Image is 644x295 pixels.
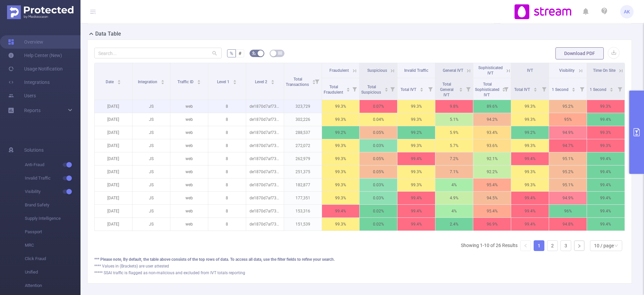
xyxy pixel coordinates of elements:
[561,241,571,251] a: 3
[95,126,132,139] p: [DATE]
[549,113,587,126] p: 95%
[24,108,41,113] span: Reports
[610,87,613,89] i: icon: caret-up
[8,76,50,89] a: Integrations
[94,48,222,58] input: Search...
[132,100,170,113] p: JS
[322,113,360,126] p: 99.3%
[246,139,284,152] p: de1870d7af73170694337db2acf52a07
[473,139,511,152] p: 93.6%
[360,192,397,204] p: 0.03%
[95,179,132,191] p: [DATE]
[397,152,435,165] p: 99.4%
[350,78,359,100] i: Filter menu
[572,87,576,91] div: Sort
[577,78,587,100] i: Filter menu
[271,79,275,83] div: Sort
[473,152,511,165] p: 92.1%
[587,139,625,152] p: 99.3%
[385,89,388,91] i: icon: caret-down
[278,51,282,55] i: icon: table
[95,113,132,126] p: [DATE]
[161,79,164,81] i: icon: caret-up
[246,165,284,178] p: de1870d7af73170694337db2acf52a07
[246,192,284,204] p: de1870d7af73170694337db2acf52a07
[367,68,387,73] span: Suspicious
[361,85,382,95] span: Total Suspicious
[459,87,463,89] i: icon: caret-up
[25,239,80,252] span: MRC
[511,139,549,152] p: 99.3%
[549,179,587,191] p: 95.1%
[170,165,208,178] p: web
[322,218,360,231] p: 99.3%
[170,126,208,139] p: web
[286,77,310,87] span: Total Transactions
[208,113,246,126] p: 8
[284,192,322,204] p: 177,351
[459,87,463,91] div: Sort
[534,87,537,89] i: icon: caret-up
[117,79,121,81] i: icon: caret-up
[217,80,230,84] span: Level 1
[25,171,80,185] span: Invalid Traffic
[549,192,587,204] p: 94.9%
[549,100,587,113] p: 95.2%
[197,79,201,81] i: icon: caret-up
[587,100,625,113] p: 99.3%
[346,87,350,91] div: Sort
[170,139,208,152] p: web
[397,139,435,152] p: 99.3%
[547,240,558,251] li: 2
[238,51,241,56] span: #
[271,79,275,81] i: icon: caret-up
[400,87,417,92] span: Total IVT
[329,68,349,73] span: Fraudulent
[511,152,549,165] p: 99.4%
[25,185,80,198] span: Visibility
[594,241,614,251] div: 10 / page
[426,78,435,100] i: Filter menu
[473,100,511,113] p: 89.6%
[25,252,80,265] span: Click Fraud
[132,113,170,126] p: JS
[208,179,246,191] p: 8
[8,62,63,76] a: Usage Notification
[560,240,571,251] li: 3
[533,87,537,91] div: Sort
[534,240,544,251] li: 1
[587,126,625,139] p: 99.3%
[132,218,170,231] p: JS
[443,68,463,73] span: General IVT
[385,87,388,89] i: icon: caret-up
[132,139,170,152] p: JS
[233,79,237,81] i: icon: caret-up
[552,87,570,92] span: 1 Second
[132,179,170,191] p: JS
[435,179,473,191] p: 4%
[170,218,208,231] p: web
[346,87,350,89] i: icon: caret-up
[95,100,132,113] p: [DATE]
[284,126,322,139] p: 288,537
[577,244,581,248] i: icon: right
[527,68,533,73] span: IVT
[8,89,36,102] a: Users
[539,78,549,100] i: Filter menu
[559,68,575,73] span: Visibility
[322,126,360,139] p: 99.2%
[208,205,246,217] p: 8
[132,165,170,178] p: JS
[590,87,607,92] span: 1 Second
[132,126,170,139] p: JS
[322,100,360,113] p: 99.3%
[615,78,625,100] i: Filter menu
[435,192,473,204] p: 4.9%
[587,218,625,231] p: 99.4%
[397,113,435,126] p: 99.3%
[397,100,435,113] p: 99.3%
[435,205,473,217] p: 4%
[549,139,587,152] p: 94.7%
[322,139,360,152] p: 99.3%
[132,152,170,165] p: JS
